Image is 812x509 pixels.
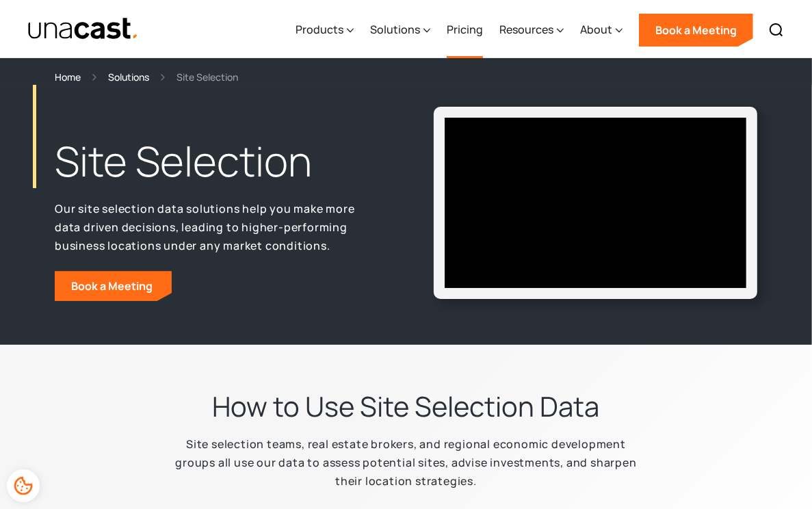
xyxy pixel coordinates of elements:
div: Resources [499,2,564,58]
p: Site selection teams, real estate brokers, and regional economic development groups all use our d... [166,435,647,490]
a: Solutions [108,69,149,85]
h2: How to Use Site Selection Data [213,389,600,424]
img: Search icon [768,22,785,38]
div: Resources [499,21,553,38]
div: About [580,21,612,38]
div: Solutions [370,21,420,38]
div: Products [296,2,354,58]
img: Unacast text logo [27,17,139,41]
a: Pricing [447,2,483,58]
div: Site Selection [176,69,238,85]
h1: Site Selection [55,134,379,189]
p: Our site selection data solutions help you make more data driven decisions, leading to higher-per... [55,200,379,254]
a: home [27,17,139,41]
a: Book a Meeting [55,271,172,301]
a: Book a Meeting [639,14,753,47]
a: Home [55,69,81,85]
div: About [580,2,623,58]
div: Cookie Preferences [7,469,40,502]
div: Products [296,21,343,38]
div: Solutions [370,2,430,58]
